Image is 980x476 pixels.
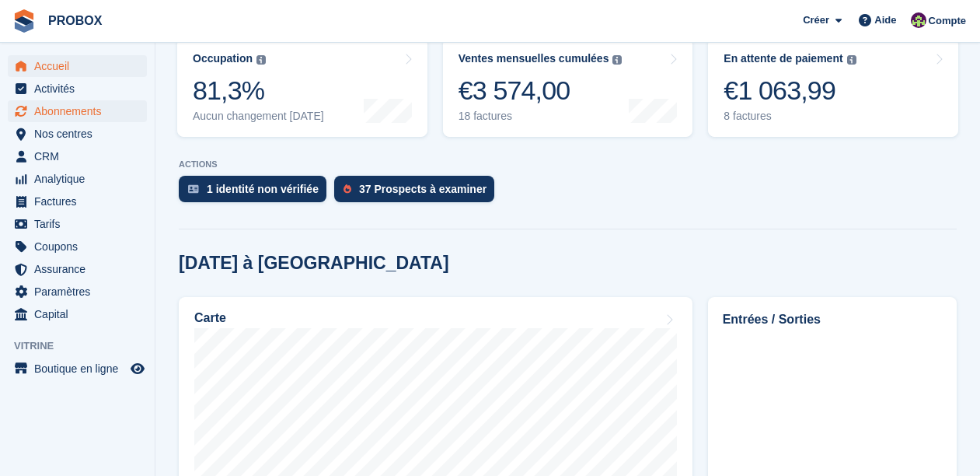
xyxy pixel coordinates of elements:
[724,52,842,65] div: En attente de paiement
[724,75,856,107] div: €1 063,99
[42,8,108,33] a: PROBOX
[724,110,856,123] div: 8 factures
[34,258,127,280] span: Assurance
[179,253,449,274] h2: [DATE] à [GEOGRAPHIC_DATA]
[34,100,127,122] span: Abonnements
[8,123,147,145] a: menu
[34,145,127,167] span: CRM
[34,236,127,257] span: Coupons
[12,9,36,33] img: stora-icon-8386f47178a22dfd0bd8f6a31ec36ba5ce8667c1dd55bd0f319d3a0aa187defe.svg
[8,55,147,77] a: menu
[179,159,957,170] p: ACTIONS
[334,176,502,210] a: 37 Prospects à examiner
[723,310,942,329] h2: Entrées / Sorties
[34,55,127,77] span: Accueil
[34,358,127,380] span: Boutique en ligne
[612,55,622,65] img: icon-info-grey-7440780725fd019a000dd9b08b2336e03edf1995a4989e88bcd33f0948082b44.svg
[8,236,147,257] a: menu
[708,38,958,137] a: En attente de paiement €1 063,99 8 factures
[8,168,147,190] a: menu
[8,213,147,235] a: menu
[177,38,427,137] a: Occupation 81,3% Aucun changement [DATE]
[193,75,324,107] div: 81,3%
[193,52,253,65] div: Occupation
[8,303,147,325] a: menu
[459,75,623,107] div: €3 574,00
[359,183,487,195] div: 37 Prospects à examiner
[179,176,334,210] a: 1 identité non vérifiée
[34,281,127,303] span: Paramètres
[207,183,319,195] div: 1 identité non vérifiée
[874,12,896,28] span: Aide
[34,78,127,100] span: Activités
[14,338,155,354] span: Vitrine
[8,100,147,122] a: menu
[256,55,266,65] img: icon-info-grey-7440780725fd019a000dd9b08b2336e03edf1995a4989e88bcd33f0948082b44.svg
[344,184,351,194] img: prospect-51fa495bee0391a8d652442698ab0144808aea92771e9ea1ae160a38d050c398.svg
[34,191,127,212] span: Factures
[803,12,829,28] span: Créer
[8,78,147,100] a: menu
[8,258,147,280] a: menu
[459,110,623,123] div: 18 factures
[194,311,226,325] h2: Carte
[193,110,324,123] div: Aucun changement [DATE]
[188,184,199,194] img: verify_identity-adf6edd0f0f0b5bbfe63781bf79b02c33cf7c696d77639b501bdc392416b5a36.svg
[8,281,147,303] a: menu
[8,145,147,167] a: menu
[459,52,609,65] div: Ventes mensuelles cumulées
[443,38,693,137] a: Ventes mensuelles cumulées €3 574,00 18 factures
[847,55,856,65] img: icon-info-grey-7440780725fd019a000dd9b08b2336e03edf1995a4989e88bcd33f0948082b44.svg
[911,12,926,28] img: Jackson Collins
[8,191,147,212] a: menu
[128,359,147,378] a: Boutique d'aperçu
[929,13,966,29] span: Compte
[34,168,127,190] span: Analytique
[34,213,127,235] span: Tarifs
[8,358,147,380] a: menu
[34,303,127,325] span: Capital
[34,123,127,145] span: Nos centres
